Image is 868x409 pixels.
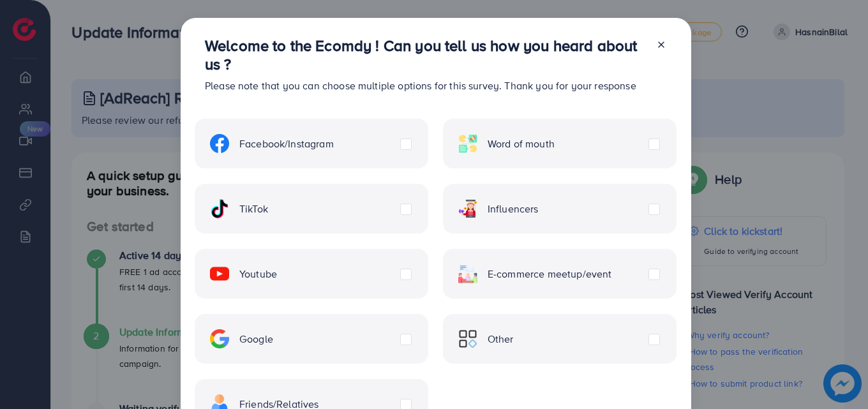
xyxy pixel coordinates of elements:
[210,134,229,153] img: ic-facebook.134605ef.svg
[239,332,273,346] span: Google
[458,264,477,283] img: ic-ecommerce.d1fa3848.svg
[488,137,555,151] span: Word of mouth
[205,78,646,93] p: Please note that you can choose multiple options for this survey. Thank you for your response
[488,267,612,281] span: E-commerce meetup/event
[210,199,229,218] img: ic-tiktok.4b20a09a.svg
[210,264,229,283] img: ic-youtube.715a0ca2.svg
[458,134,477,153] img: ic-word-of-mouth.a439123d.svg
[458,199,477,218] img: ic-influencers.a620ad43.svg
[210,329,229,348] img: ic-google.5bdd9b68.svg
[239,202,268,216] span: TikTok
[239,267,277,281] span: Youtube
[458,329,477,348] img: ic-other.99c3e012.svg
[239,137,334,151] span: Facebook/Instagram
[488,202,539,216] span: Influencers
[488,332,514,346] span: Other
[205,36,646,73] h3: Welcome to the Ecomdy ! Can you tell us how you heard about us ?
